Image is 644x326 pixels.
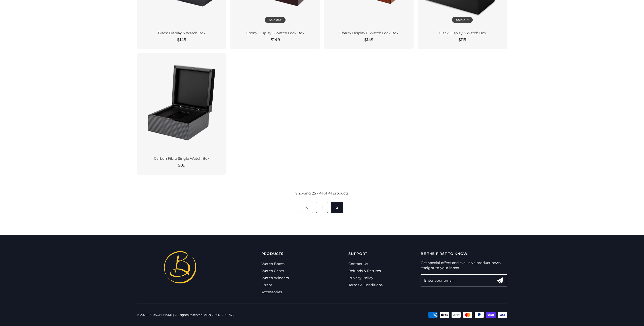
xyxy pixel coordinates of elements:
[458,37,466,43] span: $119
[348,276,373,280] a: Privacy Policy
[261,276,289,280] a: Watch Winders
[261,262,285,266] a: Watch Boxes
[178,162,185,168] span: $89
[261,269,284,273] a: Watch Cases
[424,31,501,36] div: Black Display 3 Watch Box
[147,313,174,317] a: [PERSON_NAME]
[271,37,280,43] span: $149
[364,37,374,43] span: $149
[177,37,186,43] span: $149
[348,262,368,266] a: Contact Us
[421,251,507,256] p: Be the first to know
[421,274,507,286] input: Enter your email
[137,53,226,175] a: Carbon Fibre Single Watch Box $89
[348,283,383,287] a: Terms & Conditions
[137,313,233,317] div: © 2025 . All rights reserved. ABN 70 601 705 766
[348,269,381,273] a: Refunds & Returns
[137,191,507,196] div: Showing 25 - 41 of 41 products
[348,251,383,256] p: Support
[143,31,220,36] div: Black Display 5 Watch Box
[331,202,343,213] span: 2
[493,274,507,286] button: Search
[330,31,408,36] div: Cherry Display 6 Watch Lock Box
[261,290,282,294] a: Accessories
[301,202,343,213] nav: Pagination
[261,283,272,287] a: Straps
[236,31,314,36] div: Ebony Display 5 Watch Lock Box
[421,260,507,270] p: Get special offers and exclusive product news straight to your inbox.
[261,251,289,256] p: Products
[316,202,328,213] a: 1
[143,156,220,161] div: Carbon Fibre Single Watch Box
